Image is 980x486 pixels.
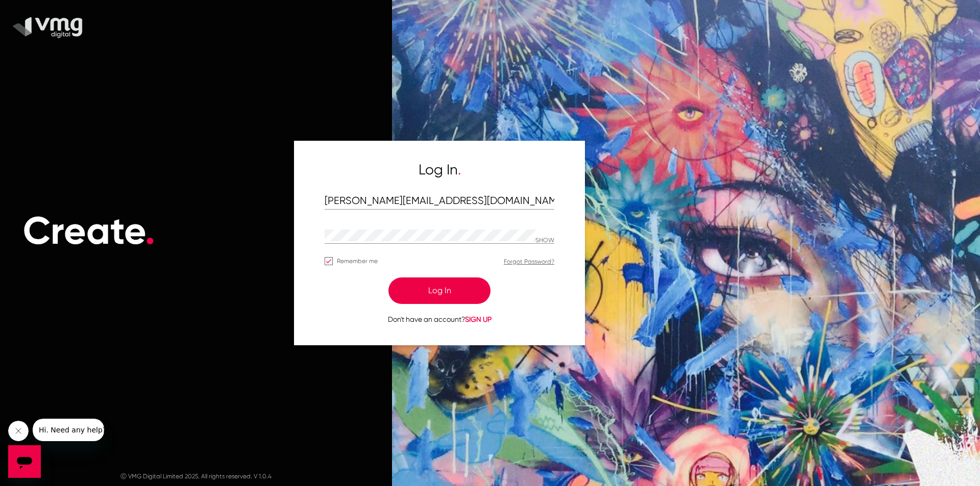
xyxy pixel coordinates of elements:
span: SIGN UP [465,315,492,323]
h5: Log In [325,161,554,178]
button: Log In [388,277,491,304]
span: Remember me [337,255,378,267]
a: Forgot Password? [504,258,554,265]
iframe: Message from company [33,419,104,441]
p: Hide password [535,237,554,244]
span: . [145,208,155,254]
span: Hi. Need any help? [6,7,73,15]
span: . [458,161,461,178]
p: Don't have an account? [325,314,554,325]
iframe: Close message [8,421,29,441]
input: Email Address [325,195,554,207]
iframe: Button to launch messaging window [8,445,41,478]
